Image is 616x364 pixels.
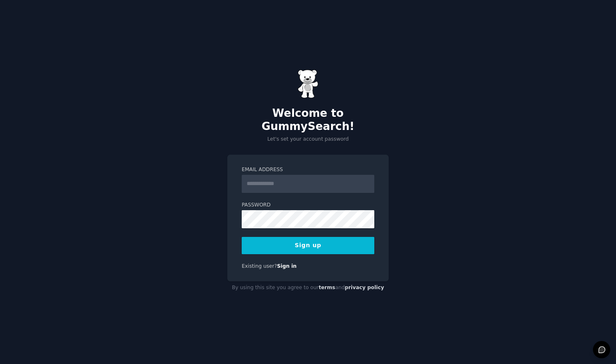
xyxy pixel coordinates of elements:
div: By using this site you agree to our and [227,281,389,294]
h2: Welcome to GummySearch! [227,107,389,133]
label: Password [242,202,374,209]
a: terms [319,285,335,290]
label: Email Address [242,166,374,174]
button: Sign up [242,237,374,254]
span: Existing user? [242,263,277,269]
a: privacy policy [345,285,384,290]
img: Gummy Bear [298,70,318,98]
p: Let's set your account password [227,136,389,143]
a: Sign in [277,263,297,269]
